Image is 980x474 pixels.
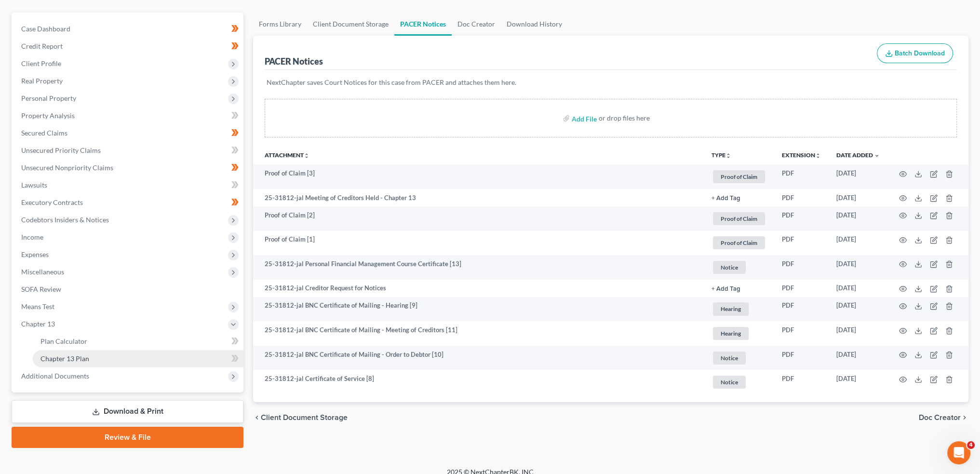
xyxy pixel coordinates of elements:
td: 25-31812-jal BNC Certificate of Mailing - Hearing [9] [253,297,704,322]
a: Proof of Claim [712,211,766,227]
a: Secured Claims [13,124,243,142]
span: Chapter 13 Plan [40,354,89,363]
td: PDF [774,297,829,322]
span: Hearing [713,327,749,340]
button: + Add Tag [712,286,740,292]
td: PDF [774,346,829,370]
a: Download & Print [12,400,243,423]
a: Proof of Claim [712,169,766,185]
a: + Add Tag [712,193,766,203]
td: [DATE] [829,206,887,231]
span: Codebtors Insiders & Notices [21,216,109,224]
a: Notice [712,259,766,275]
button: TYPEunfold_more [712,152,731,159]
button: + Add Tag [712,195,740,202]
td: [DATE] [829,346,887,370]
a: PACER Notices [394,13,452,36]
span: Unsecured Nonpriority Claims [21,163,113,172]
span: Unsecured Priority Claims [21,146,101,154]
a: Extensionunfold_more [782,151,821,159]
span: Case Dashboard [21,25,70,33]
span: Real Property [21,77,63,85]
button: Batch Download [877,43,953,64]
td: 25-31812-jal BNC Certificate of Mailing - Meeting of Creditors [11] [253,321,704,346]
span: Client Profile [21,59,61,68]
a: Unsecured Priority Claims [13,142,243,159]
a: Forms Library [253,13,307,36]
i: chevron_left [253,414,261,421]
span: Client Document Storage [261,414,348,421]
a: Notice [712,350,766,366]
td: Proof of Claim [3] [253,164,704,189]
a: Proof of Claim [712,235,766,251]
td: [DATE] [829,370,887,394]
a: Client Document Storage [307,13,394,36]
td: PDF [774,280,829,297]
span: Means Test [21,302,54,311]
span: Chapter 13 [21,320,55,328]
td: PDF [774,255,829,280]
a: Executory Contracts [13,194,243,211]
td: 25-31812-jal BNC Certificate of Mailing - Order to Debtor [10] [253,346,704,370]
iframe: Intercom live chat [947,441,970,464]
div: PACER Notices [265,55,323,67]
a: SOFA Review [13,281,243,298]
i: unfold_more [815,153,821,159]
span: Executory Contracts [21,198,83,206]
a: Review & File [12,427,243,448]
button: Doc Creator chevron_right [919,414,968,421]
td: 25-31812-jal Certificate of Service [8] [253,370,704,394]
td: [DATE] [829,231,887,256]
span: Notice [713,376,746,389]
a: Chapter 13 Plan [33,350,243,367]
span: Miscellaneous [21,268,64,276]
a: Hearing [712,301,766,317]
td: PDF [774,231,829,256]
td: Proof of Claim [1] [253,231,704,256]
td: PDF [774,164,829,189]
span: Secured Claims [21,129,67,137]
a: Hearing [712,325,766,341]
td: 25-31812-jal Meeting of Creditors Held - Chapter 13 [253,189,704,206]
div: or drop files here [599,113,650,123]
span: 4 [967,441,975,449]
a: Doc Creator [452,13,501,36]
a: Credit Report [13,38,243,55]
i: expand_more [874,153,880,159]
td: 25-31812-jal Creditor Request for Notices [253,280,704,297]
td: 25-31812-jal Personal Financial Management Course Certificate [13] [253,255,704,280]
span: Income [21,233,43,241]
td: [DATE] [829,255,887,280]
td: PDF [774,370,829,394]
span: Batch Download [895,49,945,57]
td: Proof of Claim [2] [253,206,704,231]
a: Unsecured Nonpriority Claims [13,159,243,176]
span: Credit Report [21,42,63,50]
span: Hearing [713,302,749,315]
a: Plan Calculator [33,333,243,350]
p: NextChapter saves Court Notices for this case from PACER and attaches them here. [267,78,955,87]
span: Personal Property [21,94,76,102]
a: + Add Tag [712,284,766,293]
a: Notice [712,374,766,390]
td: PDF [774,321,829,346]
span: Expenses [21,250,49,258]
td: [DATE] [829,280,887,297]
span: Proof of Claim [713,170,765,183]
span: Proof of Claim [713,236,765,249]
td: [DATE] [829,189,887,206]
td: PDF [774,189,829,206]
span: SOFA Review [21,285,61,293]
span: Additional Documents [21,372,89,380]
span: Proof of Claim [713,212,765,225]
span: Plan Calculator [40,337,87,345]
i: chevron_right [961,414,968,421]
span: Notice [713,352,746,365]
a: Date Added expand_more [836,151,880,159]
span: Doc Creator [919,414,961,421]
a: Property Analysis [13,107,243,124]
td: [DATE] [829,321,887,346]
a: Lawsuits [13,176,243,194]
td: [DATE] [829,164,887,189]
i: unfold_more [304,153,309,159]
